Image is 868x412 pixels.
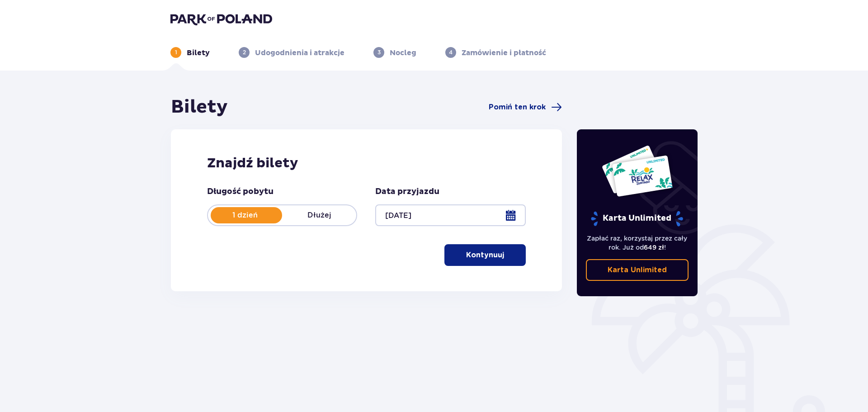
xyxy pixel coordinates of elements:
[175,48,177,57] p: 1
[590,211,684,227] p: Karta Unlimited
[586,234,689,252] p: Zapłać raz, korzystaj przez cały rok. Już od !
[207,155,526,172] h2: Znajdź bilety
[586,259,689,281] a: Karta Unlimited
[187,48,210,58] p: Bilety
[390,48,416,58] p: Nocleg
[449,48,453,57] p: 4
[466,250,504,260] p: Kontynuuj
[255,48,344,58] p: Udogodnienia i atrakcje
[171,96,228,118] h1: Bilety
[644,244,664,251] span: 649 zł
[462,48,546,58] p: Zamówienie i płatność
[489,102,546,112] span: Pomiń ten krok
[282,210,356,220] p: Dłużej
[208,210,282,220] p: 1 dzień
[489,102,562,113] a: Pomiń ten krok
[375,186,439,197] p: Data przyjazdu
[243,48,246,57] p: 2
[377,48,381,57] p: 3
[608,265,667,275] p: Karta Unlimited
[170,13,272,25] img: Park of Poland logo
[444,244,526,266] button: Kontynuuj
[207,186,274,197] p: Długość pobytu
